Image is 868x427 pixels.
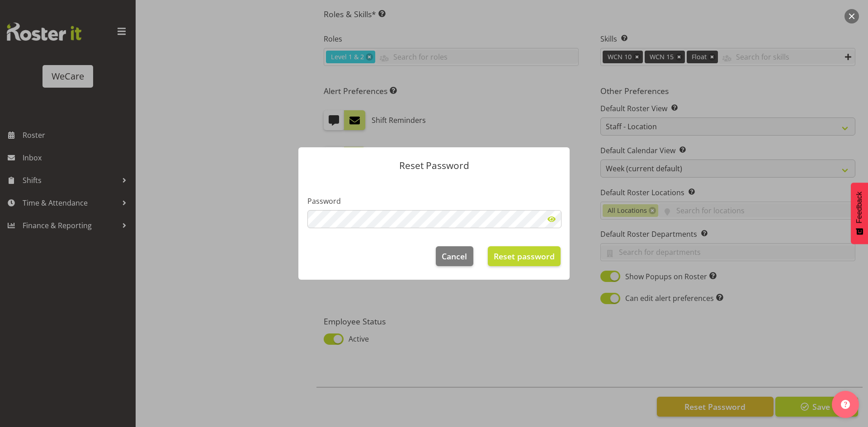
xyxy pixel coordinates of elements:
[851,183,868,244] button: Feedback - Show survey
[855,192,863,223] span: Feedback
[494,250,555,262] span: Reset password
[307,196,561,206] label: Password
[436,246,473,266] button: Cancel
[841,400,850,409] img: help-xxl-2.png
[442,250,467,262] span: Cancel
[488,246,561,266] button: Reset password
[307,161,561,170] p: Reset Password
